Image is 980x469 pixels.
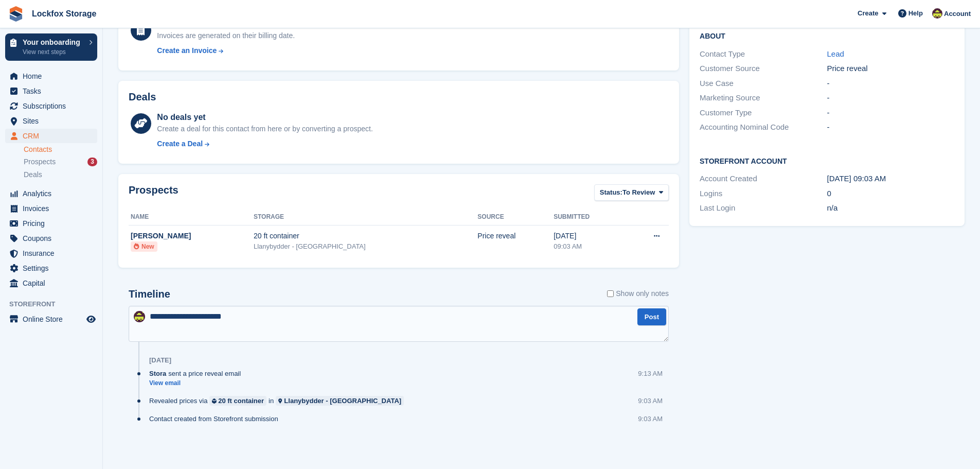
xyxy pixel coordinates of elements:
[622,187,655,198] span: To Review
[149,369,166,378] span: Stora
[157,138,372,149] a: Create a Deal
[700,63,827,75] div: Customer Source
[944,9,971,19] span: Account
[700,155,954,166] h2: Storefront Account
[23,261,84,275] span: Settings
[284,396,401,406] div: Llanybydder - [GEOGRAPHIC_DATA]
[149,414,283,424] div: Contact created from Storefront submission
[5,84,97,98] a: menu
[134,311,145,322] img: Dan Shepherd
[9,299,102,309] span: Storefront
[218,396,264,406] div: 20 ft container
[149,379,246,388] a: View email
[5,114,97,128] a: menu
[5,69,97,83] a: menu
[477,231,554,241] div: Price reveal
[24,169,97,180] a: Deals
[23,216,84,231] span: Pricing
[638,369,663,378] div: 9:13 AM
[157,30,295,41] div: Invoices are generated on their billing date.
[5,129,97,143] a: menu
[638,396,663,406] div: 9:03 AM
[129,209,254,225] th: Name
[23,99,84,113] span: Subscriptions
[607,288,614,299] input: Show only notes
[23,69,84,83] span: Home
[23,246,84,260] span: Insurance
[594,184,669,201] button: Status: To Review
[5,201,97,216] a: menu
[700,173,827,185] div: Account Created
[5,312,97,326] a: menu
[23,129,84,143] span: CRM
[254,231,477,241] div: 20 ft container
[23,84,84,98] span: Tasks
[209,396,266,406] a: 20 ft container
[554,231,626,241] div: [DATE]
[23,201,84,216] span: Invoices
[554,241,626,252] div: 09:03 AM
[129,91,156,103] h2: Deals
[85,313,97,325] a: Preview store
[24,170,42,180] span: Deals
[700,48,827,60] div: Contact Type
[23,276,84,290] span: Capital
[157,45,295,56] a: Create an Invoice
[157,138,203,149] div: Create a Deal
[700,107,827,119] div: Customer Type
[827,78,954,90] div: -
[827,107,954,119] div: -
[554,209,626,225] th: Submitted
[607,288,669,299] label: Show only notes
[5,261,97,275] a: menu
[700,188,827,200] div: Logins
[23,47,84,57] p: View next steps
[700,78,827,90] div: Use Case
[149,356,171,364] div: [DATE]
[827,63,954,75] div: Price reveal
[129,184,179,203] h2: Prospects
[5,246,97,260] a: menu
[131,231,254,241] div: [PERSON_NAME]
[5,231,97,246] a: menu
[5,99,97,113] a: menu
[87,158,97,166] div: 3
[149,369,246,378] div: sent a price reveal email
[5,186,97,201] a: menu
[638,414,663,424] div: 9:03 AM
[276,396,404,406] a: Llanybydder - [GEOGRAPHIC_DATA]
[24,145,97,154] a: Contacts
[157,124,372,134] div: Create a deal for this contact from here or by converting a prospect.
[827,188,954,200] div: 0
[827,121,954,133] div: -
[827,202,954,214] div: n/a
[23,39,84,46] p: Your onboarding
[254,209,477,225] th: Storage
[23,186,84,201] span: Analytics
[8,6,24,22] img: stora-icon-8386f47178a22dfd0bd8f6a31ec36ba5ce8667c1dd55bd0f319d3a0aa187defe.svg
[827,173,954,185] div: [DATE] 09:03 AM
[637,308,666,325] button: Post
[700,202,827,214] div: Last Login
[157,111,372,124] div: No deals yet
[858,8,878,19] span: Create
[23,312,84,326] span: Online Store
[932,8,942,19] img: Dan Shepherd
[827,92,954,104] div: -
[23,231,84,246] span: Coupons
[129,288,170,300] h2: Timeline
[131,241,157,252] li: New
[5,216,97,231] a: menu
[24,157,97,167] a: Prospects 3
[157,45,217,56] div: Create an Invoice
[5,33,97,61] a: Your onboarding View next steps
[700,30,954,41] h2: About
[908,8,923,19] span: Help
[24,157,56,167] span: Prospects
[28,5,100,22] a: Lockfox Storage
[700,121,827,133] div: Accounting Nominal Code
[600,187,622,198] span: Status:
[5,276,97,290] a: menu
[254,241,477,252] div: Llanybydder - [GEOGRAPHIC_DATA]
[149,396,409,406] div: Revealed prices via in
